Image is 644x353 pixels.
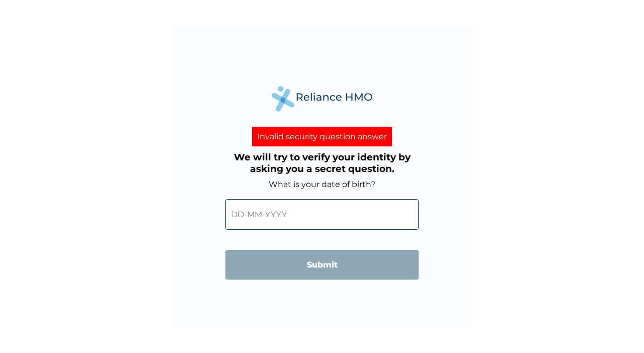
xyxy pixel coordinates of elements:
[225,250,419,280] input: Submit
[225,151,419,174] h3: We will try to verify your identity by asking you a secret question.
[252,127,392,146] div: Invalid security question answer
[269,180,375,189] label: What is your date of birth?
[272,86,372,112] img: Reliance Health's Logo
[225,199,419,230] input: DD-MM-YYYY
